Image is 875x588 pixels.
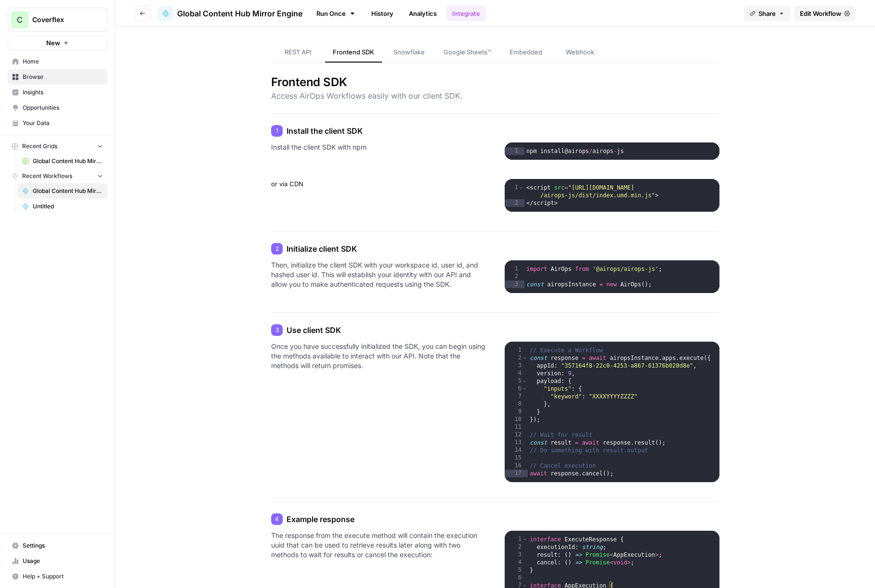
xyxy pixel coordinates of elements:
span: Insights [23,88,103,97]
div: 12 [505,431,528,439]
div: 2 [505,543,528,551]
h4: Use client SDK [271,324,719,336]
a: Insights [8,85,107,100]
h4: Install the client SDK [271,125,719,137]
div: 2 [271,243,283,255]
button: Recent Workflows [8,169,107,183]
h2: Frontend SDK [271,75,719,90]
a: Edit Workflow [794,6,856,21]
a: Embedded [499,42,553,63]
a: Run Once [310,5,362,22]
div: 2 [505,273,524,281]
div: 4 [271,513,283,525]
span: Google Sheets™ [444,47,491,57]
a: Global Content Hub Mirror Engine [18,183,107,199]
a: Webhook [553,42,607,63]
div: 1 [505,147,524,155]
span: Home [23,57,103,66]
a: Opportunities [8,100,107,115]
span: Help + Support [23,572,103,581]
h4: Initialize client SDK [271,243,719,255]
div: 2 [505,354,528,362]
a: Browse [8,69,107,85]
span: Your Data [23,119,103,128]
span: Browse [23,73,103,81]
span: Toggle code folding, rows 6 through 8 [522,385,527,393]
span: C [17,14,23,26]
span: Global Content Hub Mirror Engine [177,8,302,19]
div: 6 [505,385,528,393]
span: Untitled [33,202,103,211]
div: 3 [505,281,524,288]
span: Opportunities [23,103,103,112]
a: Frontend SDK [325,42,382,63]
div: 5 [505,566,528,574]
span: Settings [23,541,103,550]
div: 8 [505,400,528,408]
a: Home [8,54,107,69]
a: Analytics [403,6,443,21]
div: 4 [505,370,528,377]
div: 7 [505,393,528,400]
span: Recent Workflows [22,172,72,180]
a: Google Sheets™ [436,42,499,63]
a: History [366,6,399,21]
a: Global Content Hub Mirror Engine [158,6,302,21]
button: Workspace: Coverflex [8,8,107,32]
button: Share [744,6,790,21]
span: Share [758,9,776,18]
div: 1 [271,125,283,137]
p: Install the client SDK with npm [271,142,485,160]
p: Once you have successfully initialized the SDK, you can begin using the methods available to inte... [271,342,485,482]
span: New [46,38,60,48]
p: Then, initialize the client SDK with your workspace id, user id, and hashed user id. This will es... [271,260,485,293]
h3: Access AirOps Workflows easily with our client SDK. [271,90,719,102]
span: Usage [23,557,103,565]
a: Untitled [18,199,107,214]
h4: Example response [271,513,719,525]
a: Snowflake [382,42,436,63]
div: 11 [505,423,528,431]
span: Embedded [509,47,542,57]
div: 3 [505,362,528,370]
div: 6 [505,574,528,582]
a: Your Data [8,115,107,131]
a: Global Content Hub Mirror [18,153,107,169]
span: Global Content Hub Mirror [33,157,103,166]
a: REST API [271,42,325,63]
span: Toggle code folding, rows 1 through 5 [522,536,527,543]
span: Coverflex [32,15,91,25]
span: Toggle code folding, rows 2 through 10 [522,354,527,362]
span: Webhook [566,47,594,57]
div: 14 [505,447,528,454]
a: Integrate [446,6,486,21]
div: 9 [505,408,528,416]
div: 1 [505,536,528,543]
div: 10 [505,416,528,423]
button: Help + Support [8,569,107,584]
div: 1 [505,265,524,273]
div: 1 [505,184,524,199]
div: 17 [505,470,528,477]
button: Recent Grids [8,139,107,153]
span: Edit Workflow [800,9,841,18]
span: Toggle code folding, rows 1 through 2 [519,184,524,192]
div: 1 [505,346,528,354]
div: 15 [505,454,528,462]
div: 13 [505,439,528,447]
button: New [8,36,107,50]
span: Recent Grids [22,142,57,151]
a: Usage [8,553,107,569]
span: Frontend SDK [333,47,374,57]
p: or via CDN [271,179,485,212]
span: Global Content Hub Mirror Engine [33,187,103,195]
div: 3 [505,551,528,559]
div: 5 [505,377,528,385]
div: 16 [505,462,528,470]
div: 3 [271,324,283,336]
div: 2 [505,199,524,207]
a: Settings [8,538,107,553]
div: 4 [505,559,528,566]
span: Toggle code folding, rows 5 through 9 [522,377,527,385]
span: REST API [285,47,312,57]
